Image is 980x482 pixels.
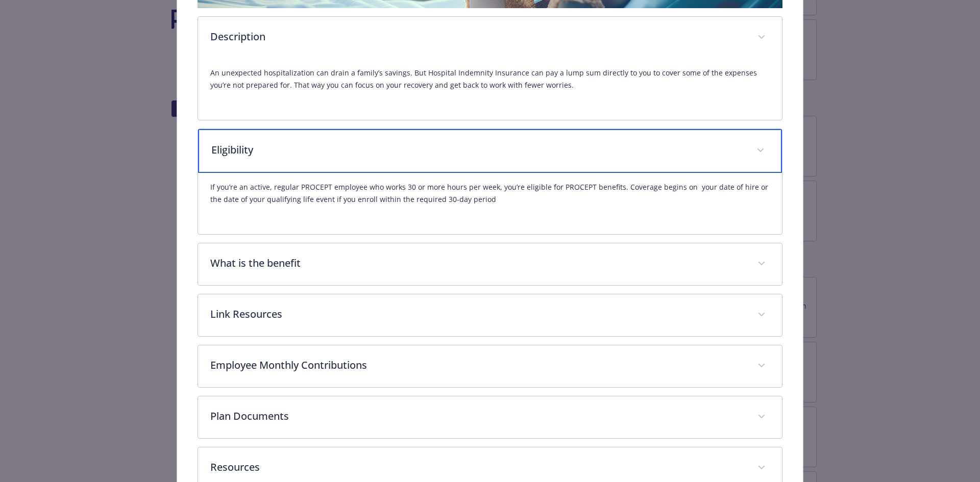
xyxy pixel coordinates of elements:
[210,409,746,424] p: Plan Documents
[210,358,746,373] p: Employee Monthly Contributions
[210,307,746,322] p: Link Resources
[198,17,782,59] div: Description
[198,294,782,336] div: Link Resources
[210,29,746,44] p: Description
[211,142,745,158] p: Eligibility
[198,59,782,120] div: Description
[210,460,746,475] p: Resources
[198,396,782,438] div: Plan Documents
[210,256,746,271] p: What is the benefit
[198,173,782,234] div: Eligibility
[198,345,782,387] div: Employee Monthly Contributions
[210,181,770,206] p: If you’re an active, regular PROCEPT employee who works 30 or more hours per week, you’re eligibl...
[198,129,782,173] div: Eligibility
[198,243,782,285] div: What is the benefit
[210,67,770,91] p: An unexpected hospitalization can drain a family’s savings. But Hospital Indemnity Insurance can ...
